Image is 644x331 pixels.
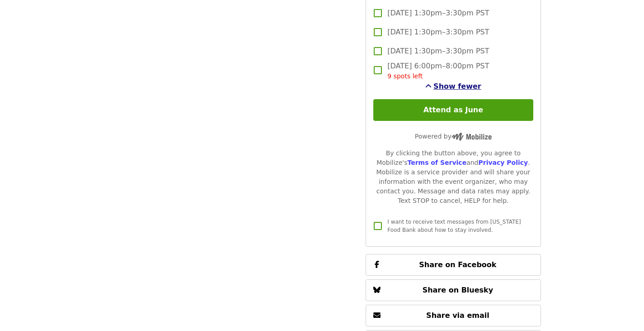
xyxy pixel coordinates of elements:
[387,61,489,81] span: [DATE] 6:00pm–8:00pm PST
[419,260,496,269] span: Share on Facebook
[373,99,533,121] button: Attend as June
[387,8,489,19] span: [DATE] 1:30pm–3:30pm PST
[366,279,541,301] button: Share on Bluesky
[426,311,489,320] span: Share via email
[387,72,423,80] span: 9 spots left
[425,81,481,92] button: See more timeslots
[366,305,541,326] button: Share via email
[415,133,492,140] span: Powered by
[373,149,533,206] div: By clicking the button above, you agree to Mobilize's and . Mobilize is a service provider and wi...
[387,219,521,233] span: I want to receive text messages from [US_STATE] Food Bank about how to stay involved.
[407,159,466,166] a: Terms of Service
[366,254,541,276] button: Share on Facebook
[387,46,489,57] span: [DATE] 1:30pm–3:30pm PST
[478,159,528,166] a: Privacy Policy
[451,133,492,141] img: Powered by Mobilize
[433,82,481,91] span: Show fewer
[423,286,494,294] span: Share on Bluesky
[387,27,489,38] span: [DATE] 1:30pm–3:30pm PST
